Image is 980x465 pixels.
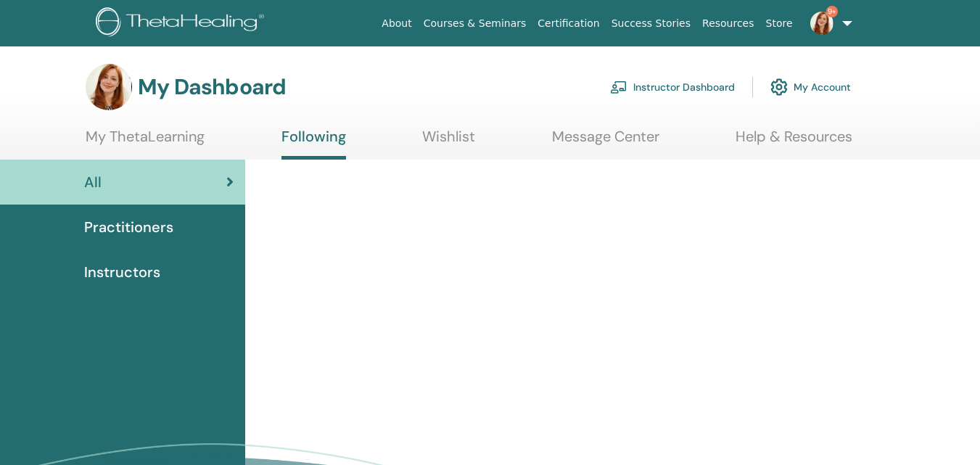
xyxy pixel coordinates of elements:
a: Store [760,10,799,37]
a: Help & Resources [736,128,852,156]
a: Success Stories [606,10,696,37]
img: default.jpg [86,64,132,110]
a: Courses & Seminars [418,10,532,37]
a: Instructor Dashboard [610,71,735,103]
a: Message Center [552,128,659,156]
span: Instructors [84,261,160,283]
img: logo.png [96,7,269,40]
span: Practitioners [84,216,173,238]
a: Resources [696,10,760,37]
span: All [84,171,102,193]
a: Certification [532,10,605,37]
span: 9+ [826,6,838,17]
img: chalkboard-teacher.svg [610,81,627,94]
img: cog.svg [770,75,788,99]
a: Wishlist [422,128,475,156]
img: default.jpg [810,12,833,35]
a: My ThetaLearning [86,128,205,156]
a: Following [281,128,346,160]
h3: My Dashboard [138,74,286,100]
a: My Account [770,71,851,103]
a: About [376,10,417,37]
